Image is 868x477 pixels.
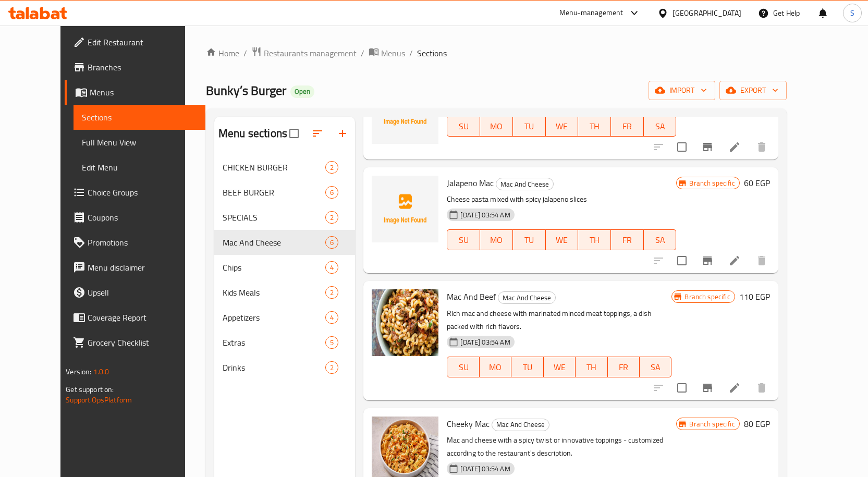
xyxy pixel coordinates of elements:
[671,250,693,272] span: Select to update
[644,360,667,375] span: SA
[644,229,677,250] button: SA
[484,119,509,134] span: MO
[223,361,325,374] span: Drinks
[88,261,197,274] span: Menu disclaimer
[517,233,542,248] span: TU
[492,419,549,431] div: Mac And Cheese
[456,337,514,347] span: [DATE] 03:54 AM
[326,188,338,198] span: 6
[671,136,693,158] span: Select to update
[546,116,579,137] button: WE
[480,357,511,377] button: MO
[671,377,693,399] span: Select to update
[612,360,635,375] span: FR
[719,81,787,100] button: export
[74,155,205,180] a: Edit Menu
[206,46,787,60] nav: breadcrumb
[290,85,314,98] div: Open
[685,419,739,429] span: Branch specific
[739,289,770,304] h6: 110 EGP
[65,180,205,205] a: Choice Groups
[325,161,338,174] div: items
[88,61,197,74] span: Branches
[582,119,607,134] span: TH
[372,176,438,242] img: Jalapeno Mac
[546,229,579,250] button: WE
[550,233,574,248] span: WE
[325,261,338,274] div: items
[325,211,338,224] div: items
[513,229,546,250] button: TU
[516,360,539,375] span: TU
[695,375,720,400] button: Branch-specific-item
[223,336,325,349] span: Extras
[372,289,438,356] img: Mac And Beef
[65,205,205,230] a: Coupons
[369,46,405,60] a: Menus
[90,86,197,99] span: Menus
[447,416,490,432] span: Cheeky Mac
[326,363,338,373] span: 2
[65,80,205,105] a: Menus
[548,360,571,375] span: WE
[214,155,355,180] div: CHICKEN BURGER2
[381,47,405,59] span: Menus
[447,229,480,250] button: SU
[65,330,205,355] a: Grocery Checklist
[325,336,338,349] div: items
[749,375,774,400] button: delete
[82,111,197,124] span: Sections
[685,178,739,188] span: Branch specific
[325,236,338,249] div: items
[744,176,770,190] h6: 60 EGP
[223,161,325,174] span: CHICKEN BURGER
[243,47,247,59] li: /
[728,141,741,153] a: Edit menu item
[283,123,305,144] span: Select all sections
[65,305,205,330] a: Coverage Report
[451,233,476,248] span: SU
[695,248,720,273] button: Branch-specific-item
[578,229,611,250] button: TH
[66,365,91,378] span: Version:
[74,105,205,130] a: Sections
[93,365,109,378] span: 1.0.0
[644,116,677,137] button: SA
[480,116,513,137] button: MO
[88,336,197,349] span: Grocery Checklist
[580,360,603,375] span: TH
[325,361,338,374] div: items
[447,307,671,333] p: Rich mac and cheese with marinated minced meat toppings, a dish packed with rich flavors.
[74,130,205,155] a: Full Menu View
[513,116,546,137] button: TU
[728,382,741,394] a: Edit menu item
[447,434,676,460] p: Mac and cheese with a spicy twist or innovative toppings - customized according to the restaurant...
[451,360,475,375] span: SU
[65,30,205,55] a: Edit Restaurant
[409,47,413,59] li: /
[223,286,325,299] span: Kids Meals
[456,464,514,474] span: [DATE] 03:54 AM
[223,211,325,224] span: SPECIALS
[218,126,287,141] h2: Menu sections
[223,186,325,199] span: BEEF BURGER
[498,291,556,304] div: Mac And Cheese
[640,357,671,377] button: SA
[325,186,338,199] div: items
[451,119,476,134] span: SU
[223,311,325,324] span: Appetizers
[214,205,355,230] div: SPECIALS2
[214,255,355,280] div: Chips4
[559,7,624,19] div: Menu-management
[251,46,357,60] a: Restaurants management
[447,289,496,304] span: Mac And Beef
[480,229,513,250] button: MO
[66,383,114,396] span: Get support on:
[657,84,707,97] span: import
